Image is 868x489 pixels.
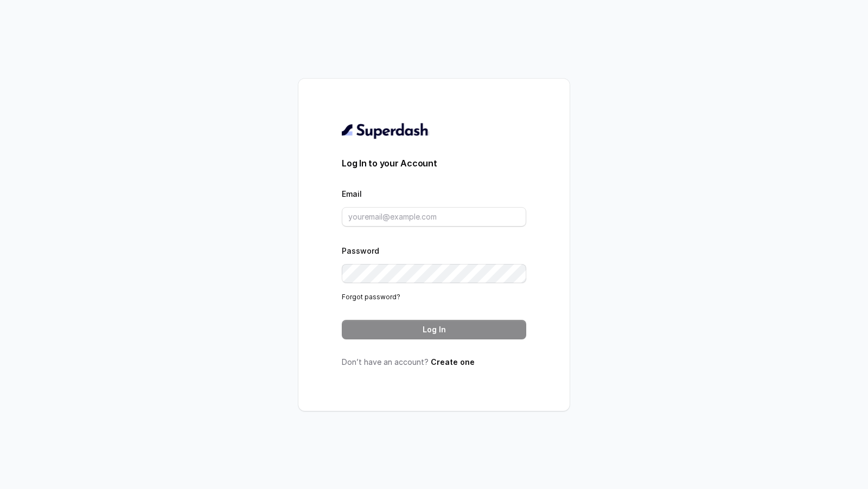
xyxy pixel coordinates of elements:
[342,189,362,198] label: Email
[342,122,429,139] img: light.svg
[431,357,475,366] a: Create one
[342,293,400,301] a: Forgot password?
[342,207,526,227] input: youremail@example.com
[342,157,526,170] h3: Log In to your Account
[342,320,526,339] button: Log In
[342,246,379,255] label: Password
[342,357,526,368] p: Don’t have an account?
